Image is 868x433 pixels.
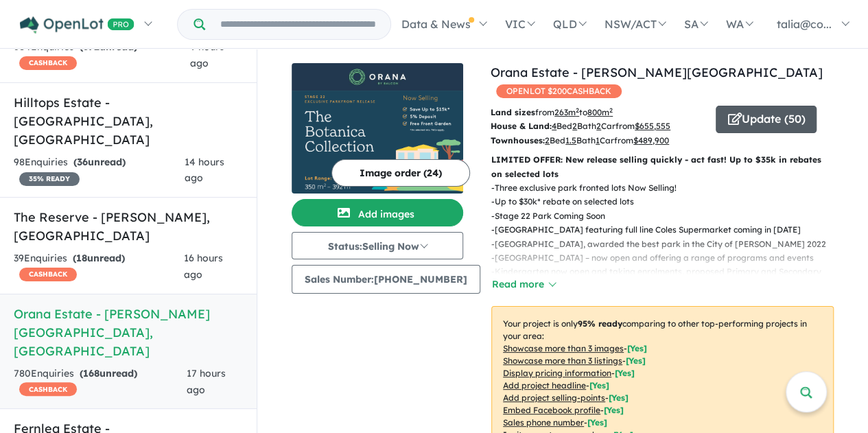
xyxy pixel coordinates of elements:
[565,135,576,145] u: 1.5
[14,208,243,245] h5: The Reserve - [PERSON_NAME] , [GEOGRAPHIC_DATA]
[14,93,243,149] h5: Hilltops Estate - [GEOGRAPHIC_DATA] , [GEOGRAPHIC_DATA]
[14,39,190,72] div: 684 Enquir ies
[545,135,550,145] u: 2
[19,56,77,70] span: CASHBACK
[578,318,622,329] b: 95 % ready
[491,106,705,119] p: from
[589,380,609,390] span: [ Yes ]
[297,69,458,85] img: Orana Estate - Clyde North Logo
[491,277,556,292] button: Read more
[503,405,600,415] u: Embed Facebook profile
[187,367,226,396] span: 17 hours ago
[292,91,463,194] img: Orana Estate - Clyde North
[80,367,137,379] strong: ( unread)
[292,232,463,259] button: Status:Selling Now
[491,265,845,293] p: - Kindergarten now open and taking enrolments, proposed Primary and Secondary schools on site
[503,380,586,390] u: Add project headline
[184,252,223,281] span: 16 hours ago
[331,159,470,187] button: Image order (24)
[609,393,629,403] span: [ Yes ]
[552,121,556,131] u: 4
[491,107,535,117] b: Land sizes
[491,119,705,133] p: Bed Bath Car from
[20,16,134,34] img: Openlot PRO Logo White
[73,252,125,264] strong: ( unread)
[73,156,126,168] strong: ( unread)
[491,209,845,223] p: - Stage 22 Park Coming Soon
[83,367,99,379] span: 168
[503,355,622,366] u: Showcase more than 3 listings
[491,195,845,209] p: - Up to $30k* rebate on selected lots
[14,366,187,399] div: 780 Enquir ies
[496,84,622,98] span: OPENLOT $ 200 CASHBACK
[503,368,611,378] u: Display pricing information
[19,382,77,396] span: CASHBACK
[596,135,600,145] u: 1
[576,106,579,114] sup: 2
[185,156,224,185] span: 14 hours ago
[627,343,647,353] span: [ Yes ]
[491,181,845,195] p: - Three exclusive park fronted lots Now Selling!
[587,107,613,117] u: 800 m
[19,172,80,186] span: 35 % READY
[491,65,823,80] a: Orana Estate - [PERSON_NAME][GEOGRAPHIC_DATA]
[19,268,77,281] span: CASHBACK
[491,237,845,251] p: - [GEOGRAPHIC_DATA], awarded the best park in the City of [PERSON_NAME] 2022
[292,199,463,226] button: Add images
[626,355,646,366] span: [ Yes ]
[503,417,584,428] u: Sales phone number
[491,251,845,265] p: - [GEOGRAPHIC_DATA] – now open and offering a range of programs and events
[503,343,624,353] u: Showcase more than 3 images
[77,156,88,168] span: 36
[208,10,388,39] input: Try estate name, suburb, builder or developer
[292,63,463,194] a: Orana Estate - Clyde North LogoOrana Estate - Clyde North
[14,305,243,360] h5: Orana Estate - [PERSON_NAME][GEOGRAPHIC_DATA] , [GEOGRAPHIC_DATA]
[572,121,577,131] u: 2
[587,417,607,428] span: [ Yes ]
[615,368,635,378] span: [ Yes ]
[635,121,670,131] u: $ 655,555
[716,106,817,133] button: Update (50)
[491,135,545,145] b: Townhouses:
[14,154,185,187] div: 98 Enquir ies
[292,265,480,294] button: Sales Number:[PHONE_NUMBER]
[491,121,552,131] b: House & Land:
[554,107,579,117] u: 263 m
[777,17,832,31] span: talia@co...
[609,106,613,114] sup: 2
[596,121,601,131] u: 2
[190,40,224,69] span: 9 hours ago
[491,153,834,181] p: LIMITED OFFER: New release selling quickly - act fast! Up to $35k in rebates on selected lots
[76,252,87,264] span: 18
[579,107,613,117] span: to
[604,405,624,415] span: [ Yes ]
[491,223,845,237] p: - [GEOGRAPHIC_DATA] featuring full line Coles Supermarket coming in [DATE]
[633,135,669,145] u: $ 489,900
[491,134,705,148] p: Bed Bath Car from
[14,250,184,283] div: 39 Enquir ies
[503,393,605,403] u: Add project selling-points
